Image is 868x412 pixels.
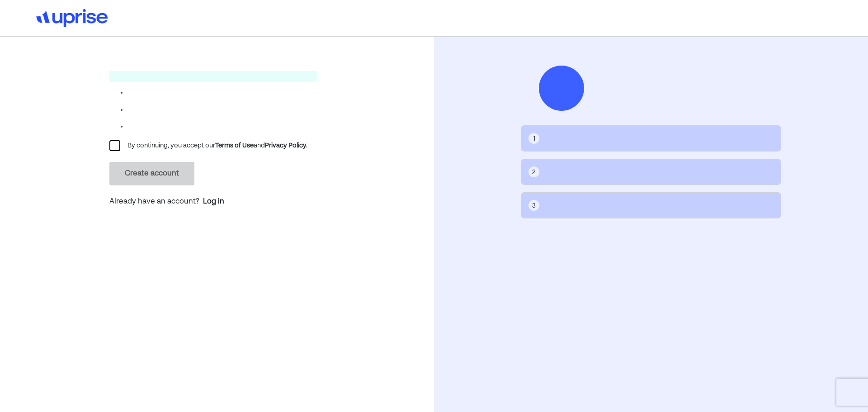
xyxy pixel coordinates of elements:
div: Privacy Policy. [265,140,307,151]
div: 1 [533,134,535,144]
div: Terms of Use [215,140,254,151]
button: Create account [109,162,194,185]
div: 2 [532,167,536,177]
a: Log in [203,196,224,207]
div: By continuing, you accept our and [127,140,307,151]
div: 3 [532,201,536,211]
p: Already have an account? [109,196,307,208]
